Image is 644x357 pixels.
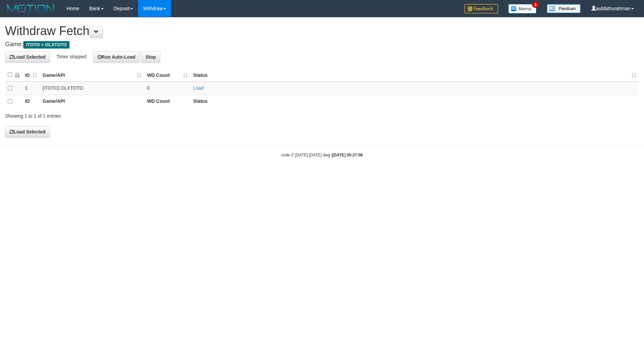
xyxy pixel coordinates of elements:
th: WD Count: activate to sort column ascending [144,68,190,82]
th: Status [190,95,639,108]
span: Timer stopped [56,54,86,59]
th: Status: activate to sort column ascending [190,68,639,82]
small: code © [DATE]-[DATE] dwg | [281,153,363,157]
th: ID [22,95,40,108]
img: Feedback.jpg [464,4,498,13]
button: Run Auto-Load [93,51,140,63]
img: Button%20Memo.svg [508,4,537,13]
th: ID: activate to sort column ascending [22,68,40,82]
span: 0 [147,85,150,91]
h4: Game: [5,41,639,48]
button: Load Selected [5,126,50,138]
td: 1 [22,82,40,95]
th: Game/API [40,95,144,108]
span: ITOTO > OLXTOTO [23,41,70,49]
div: Showing 1 to 1 of 1 entries [5,110,263,119]
span: 3 [532,2,539,8]
td: [ITOTO] OLXTOTO [40,82,144,95]
a: Load [193,85,204,91]
button: Load Selected [5,51,50,63]
img: panduan.png [547,4,581,13]
strong: [DATE] 00:27:06 [332,153,363,157]
h1: Withdraw Fetch [5,24,639,38]
th: Game/API: activate to sort column ascending [40,68,144,82]
img: MOTION_logo.png [5,3,56,13]
button: Stop [141,51,160,63]
th: WD Count [144,95,190,108]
